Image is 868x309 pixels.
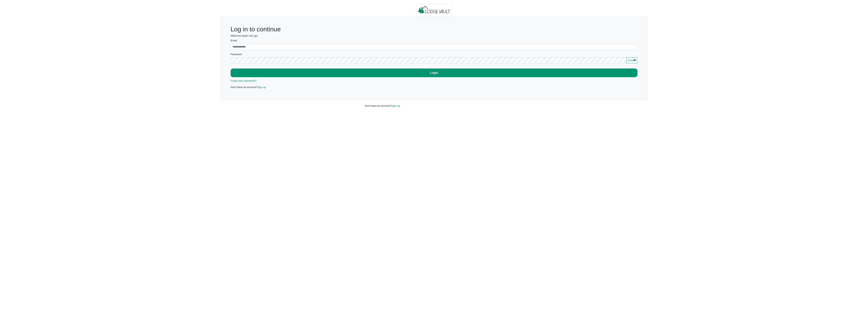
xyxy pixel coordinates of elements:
[231,25,638,33] h1: Log in to continue
[391,104,400,107] a: Sign up
[362,100,506,108] div: Don't have an account?
[231,34,638,37] h6: Welcome back! Let's go.
[257,86,266,89] a: Sign up
[231,52,638,57] legend: Password
[231,69,638,77] button: Login
[231,85,638,89] p: Don't have an account?
[430,71,438,74] b: Login
[416,4,452,17] img: logo.2b93711c.jpg
[633,59,636,61] svg: eye fill
[626,57,637,63] button: Showeye fill
[231,79,257,82] a: Forgot your password?
[231,39,638,43] label: Email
